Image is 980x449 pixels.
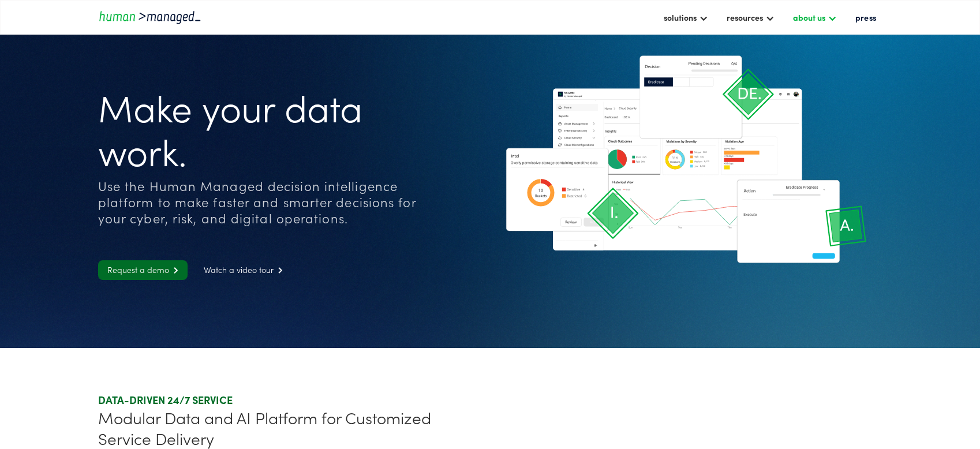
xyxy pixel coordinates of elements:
g: Dashboard [605,116,618,118]
a: home [98,9,202,25]
g: Intel [511,154,519,157]
g: Tue [678,227,682,229]
div: solutions [664,10,697,24]
g: Restricted [567,194,582,197]
g: A. [840,220,854,231]
g: 0 [732,62,734,65]
g: Reports [559,115,568,118]
h1: Make your data work. [98,84,436,172]
div: about us [793,10,825,24]
a: Watch a video tour [194,260,292,280]
g: Cloud Misconfigurations [564,144,594,147]
g: Historical View [613,181,634,184]
span:  [169,267,178,274]
div: resources [721,8,780,27]
div: DATA-DRIVEN 24/7 SERVICE [98,393,485,407]
g: Violation Age [725,140,744,143]
div: solutions [658,8,714,27]
a: press [850,8,882,27]
g: Overly permissive storage containing sensitive data [511,161,597,164]
g: Eradicate Progress [787,186,818,189]
a: Request a demo [98,260,188,280]
g: Sun [629,227,632,229]
span:  [274,267,283,274]
g: I.DE.A. [623,116,630,118]
g: Eradicate [649,80,664,83]
div: Modular Data and AI Platform for Customized Service Delivery [98,407,485,448]
g: Insights [605,130,616,133]
div: Use the Human Managed decision intelligence platform to make faster and smarter decisions for you... [98,178,436,226]
g: Asset Management [564,123,588,125]
g: Home [564,106,571,108]
g: DE. [739,88,761,99]
g: Decision [645,65,660,68]
g: /4 [734,62,738,65]
g: Thu [728,227,732,229]
g: Pending Decisions [689,62,720,65]
g: Home [605,107,612,109]
div: resources [727,10,763,24]
g: Fail [627,189,630,190]
g: Enterprise Security [564,130,587,132]
div: about us [787,8,843,27]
